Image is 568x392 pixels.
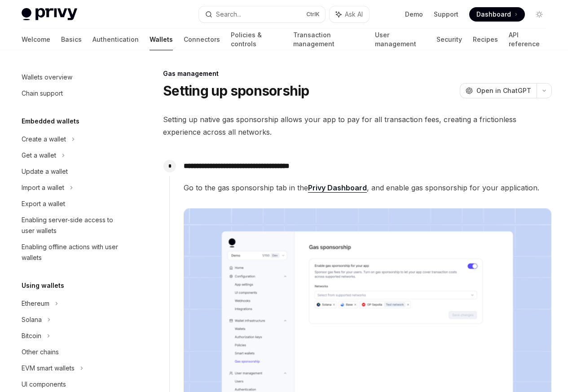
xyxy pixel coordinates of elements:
[22,330,41,341] div: Bitcoin
[22,242,124,263] div: Enabling offline actions with user wallets
[22,379,66,390] div: UI components
[184,181,551,194] span: Go to the gas sponsorship tab in the , and enable gas sponsorship for your application.
[375,29,426,50] a: User management
[14,212,129,239] a: Enabling server-side access to user wallets
[473,29,498,50] a: Recipes
[92,29,139,50] a: Authentication
[22,88,63,99] div: Chain support
[22,116,79,127] h5: Embedded wallets
[22,215,124,236] div: Enabling server-side access to user wallets
[184,29,220,50] a: Connectors
[405,10,423,19] a: Demo
[308,183,367,193] a: Privy Dashboard
[14,69,129,85] a: Wallets overview
[22,29,50,50] a: Welcome
[22,134,66,145] div: Create a wallet
[163,83,309,99] h1: Setting up sponsorship
[22,298,49,309] div: Ethereum
[14,239,129,266] a: Enabling offline actions with user wallets
[532,7,546,22] button: Toggle dark mode
[22,182,64,193] div: Import a wallet
[22,280,64,291] h5: Using wallets
[216,9,241,20] div: Search...
[476,10,511,19] span: Dashboard
[22,166,68,177] div: Update a wallet
[436,29,462,50] a: Security
[163,69,552,78] div: Gas management
[330,6,369,22] button: Ask AI
[460,83,537,98] button: Open in ChatGPT
[14,196,129,212] a: Export a wallet
[434,10,458,19] a: Support
[22,8,77,21] img: light logo
[22,347,59,357] div: Other chains
[22,150,56,161] div: Get a wallet
[22,198,65,209] div: Export a wallet
[469,7,525,22] a: Dashboard
[22,72,72,83] div: Wallets overview
[61,29,82,50] a: Basics
[509,29,546,50] a: API reference
[14,344,129,360] a: Other chains
[163,113,552,138] span: Setting up native gas sponsorship allows your app to pay for all transaction fees, creating a fri...
[150,29,173,50] a: Wallets
[14,85,129,101] a: Chain support
[22,363,75,374] div: EVM smart wallets
[306,11,320,18] span: Ctrl K
[476,86,531,95] span: Open in ChatGPT
[345,10,363,19] span: Ask AI
[231,29,282,50] a: Policies & controls
[293,29,365,50] a: Transaction management
[14,163,129,180] a: Update a wallet
[199,6,325,22] button: Search...CtrlK
[22,314,42,325] div: Solana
